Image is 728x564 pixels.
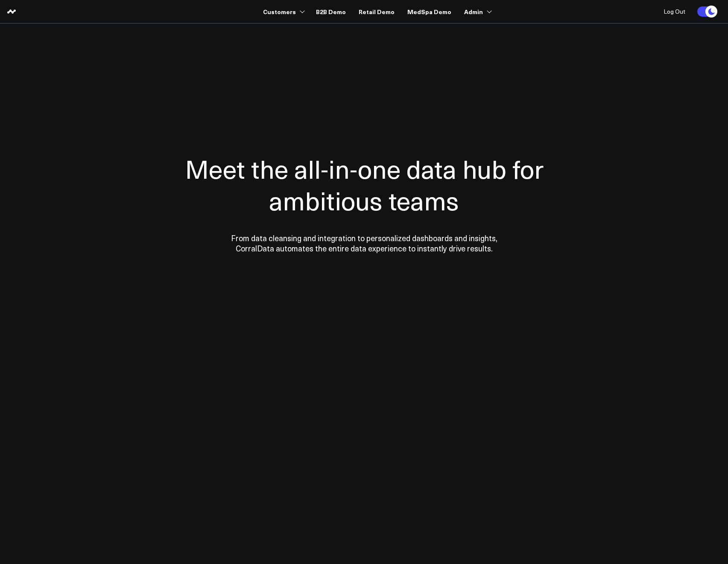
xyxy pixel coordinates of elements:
a: Admin [464,4,490,19]
a: Customers [263,4,303,19]
a: B2B Demo [316,4,346,19]
a: Retail Demo [359,4,395,19]
p: From data cleansing and integration to personalized dashboards and insights, CorralData automates... [213,233,516,254]
a: MedSpa Demo [407,4,451,19]
h1: Meet the all-in-one data hub for ambitious teams [155,153,573,216]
